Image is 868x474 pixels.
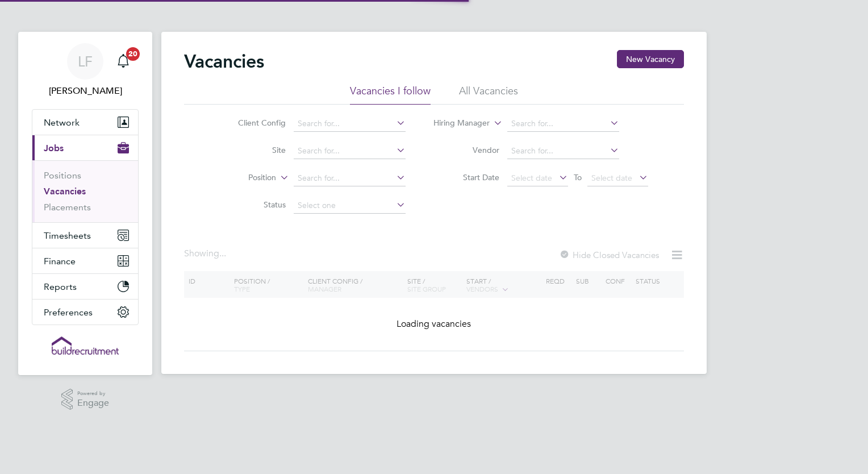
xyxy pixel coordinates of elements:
span: Reports [44,281,77,292]
div: Showing [184,248,228,260]
button: New Vacancy [617,50,684,68]
a: Powered byEngage [61,389,110,410]
button: Timesheets [32,223,138,248]
a: Placements [44,202,91,213]
button: Finance [32,248,138,273]
label: Hiring Manager [424,118,490,129]
label: Site [220,145,286,155]
label: Position [211,172,276,184]
span: To [570,170,585,185]
span: Select date [511,173,552,183]
input: Search for... [294,143,406,159]
span: 20 [126,47,140,61]
input: Search for... [507,116,619,132]
nav: Main navigation [18,32,152,375]
a: Vacancies [44,186,86,197]
span: Finance [44,256,76,267]
li: Vacancies I follow [350,84,431,105]
a: 20 [112,43,135,80]
div: Jobs [32,160,138,222]
li: All Vacancies [459,84,518,105]
span: ... [219,248,226,259]
span: Jobs [44,143,64,153]
label: Start Date [434,172,499,182]
a: LF[PERSON_NAME] [32,43,139,98]
span: Select date [591,173,632,183]
input: Search for... [294,116,406,132]
span: Preferences [44,307,93,318]
input: Search for... [507,143,619,159]
span: Timesheets [44,230,91,241]
a: Positions [44,170,81,181]
input: Search for... [294,171,406,186]
span: Network [44,117,80,128]
span: Powered by [77,389,109,398]
img: buildrec-logo-retina.png [52,336,119,355]
label: Hide Closed Vacancies [559,250,659,260]
h2: Vacancies [184,50,264,73]
button: Reports [32,274,138,299]
label: Client Config [220,118,286,128]
span: LF [78,54,93,69]
span: Loarda Fregjaj [32,84,139,98]
a: Go to home page [32,336,139,355]
span: Engage [77,398,109,408]
button: Jobs [32,135,138,160]
button: Network [32,110,138,135]
label: Vendor [434,145,499,155]
input: Select one [294,198,406,214]
label: Status [220,199,286,210]
button: Preferences [32,300,138,325]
